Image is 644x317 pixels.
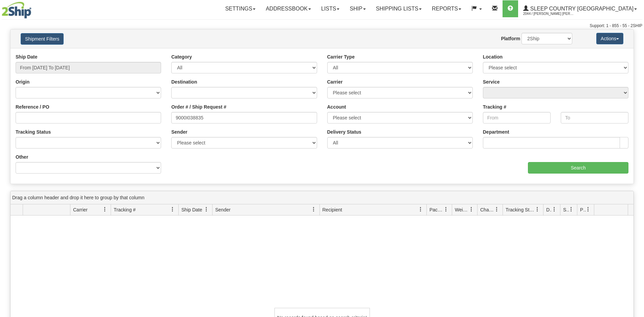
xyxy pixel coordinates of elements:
a: Packages filter column settings [440,204,452,215]
button: Actions [596,33,623,44]
a: Carrier filter column settings [99,204,111,215]
label: Carrier Type [327,53,355,60]
label: Order # / Ship Request # [171,104,226,110]
span: 2044 / [PERSON_NAME] [PERSON_NAME] [523,10,574,17]
span: Ship Date [181,206,202,213]
input: To [561,112,628,123]
div: grid grouping header [10,191,634,204]
label: Service [483,78,500,85]
span: Sender [215,206,230,213]
label: Ship Date [16,53,38,60]
a: Charge filter column settings [491,204,503,215]
span: Carrier [73,206,88,213]
a: Ship Date filter column settings [201,204,212,215]
span: Delivery Status [546,206,552,213]
a: Sender filter column settings [308,204,319,215]
a: Sleep Country [GEOGRAPHIC_DATA] 2044 / [PERSON_NAME] [PERSON_NAME] [518,0,642,17]
img: logo2044.jpg [2,2,31,19]
label: Tracking Status [16,129,51,135]
a: Weight filter column settings [466,204,477,215]
span: Pickup Status [580,206,586,213]
a: Delivery Status filter column settings [549,204,560,215]
input: Search [528,162,628,174]
a: Ship [345,0,371,17]
a: Reports [427,0,466,17]
span: Recipient [323,206,342,213]
a: Lists [316,0,345,17]
span: Packages [429,206,444,213]
label: Origin [16,78,29,85]
div: Support: 1 - 855 - 55 - 2SHIP [2,23,642,29]
label: Sender [171,129,187,135]
label: Destination [171,78,197,85]
iframe: chat widget [628,124,643,193]
label: Account [327,104,346,110]
label: Tracking # [483,104,506,110]
label: Department [483,129,509,135]
a: Addressbook [261,0,316,17]
span: Charge [480,206,494,213]
span: Shipment Issues [563,206,569,213]
span: Sleep Country [GEOGRAPHIC_DATA] [529,6,634,12]
a: Shipment Issues filter column settings [565,204,577,215]
a: Tracking # filter column settings [167,204,178,215]
a: Settings [220,0,261,17]
span: Tracking # [114,206,136,213]
a: Pickup Status filter column settings [582,204,594,215]
a: Shipping lists [371,0,427,17]
a: Tracking Status filter column settings [532,204,543,215]
button: Shipment Filters [21,33,64,45]
span: Weight [455,206,469,213]
label: Location [483,53,503,60]
span: Tracking Status [506,206,535,213]
a: Recipient filter column settings [415,204,426,215]
label: Reference / PO [16,104,49,110]
label: Other [16,154,28,160]
label: Delivery Status [327,129,361,135]
label: Platform [501,35,520,42]
label: Category [171,53,192,60]
input: From [483,112,551,123]
label: Carrier [327,78,343,85]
